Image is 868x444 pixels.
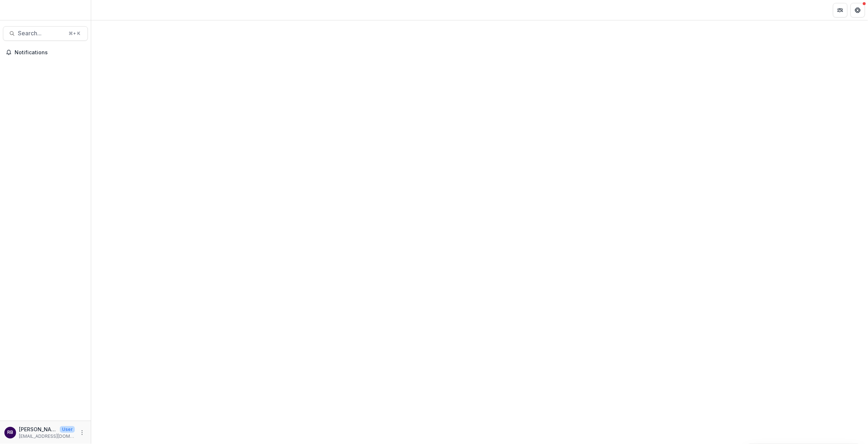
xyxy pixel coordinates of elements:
[60,426,75,433] p: User
[850,3,865,17] button: Get Help
[15,50,85,56] span: Notifications
[19,433,75,440] p: [EMAIL_ADDRESS][DOMAIN_NAME]
[833,3,848,17] button: Partners
[67,30,82,38] div: ⌘ + K
[18,30,64,37] span: Search...
[3,47,88,58] button: Notifications
[78,428,86,437] button: More
[7,430,13,435] div: Rose Brookhouse
[3,26,88,41] button: Search...
[19,425,57,433] p: [PERSON_NAME]
[94,5,125,15] nav: breadcrumb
